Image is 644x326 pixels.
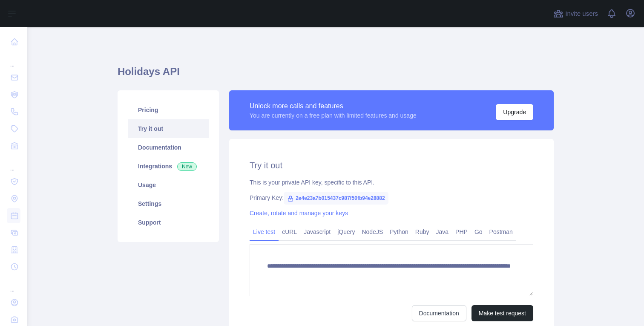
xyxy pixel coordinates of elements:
a: Postman [486,225,516,239]
a: Integrations New [128,157,209,176]
a: Create, rotate and manage your keys [250,210,348,216]
a: cURL [279,225,300,239]
span: 2e4e23a7b015437c987f50fb94e28882 [284,192,388,205]
div: ... [7,51,20,68]
div: You are currently on a free plan with limited features and usage [250,111,417,120]
a: Documentation [412,305,466,321]
a: jQuery [334,225,358,239]
a: Documentation [128,138,209,157]
a: Usage [128,176,209,194]
div: This is your private API key, specific to this API. [250,178,533,187]
a: Settings [128,194,209,213]
button: Invite users [552,7,600,20]
a: Javascript [300,225,334,239]
div: Primary Key: [250,193,533,202]
a: Java [433,225,452,239]
div: ... [7,155,20,172]
a: Live test [250,225,279,239]
a: Python [386,225,412,239]
button: Upgrade [496,104,533,120]
a: PHP [452,225,471,239]
h2: Try it out [250,159,533,171]
a: Support [128,213,209,232]
a: Pricing [128,101,209,119]
div: ... [7,276,20,293]
a: NodeJS [358,225,386,239]
span: New [177,162,197,171]
div: Unlock more calls and features [250,101,417,111]
a: Ruby [412,225,433,239]
h1: Holidays API [118,65,554,85]
a: Try it out [128,119,209,138]
button: Make test request [471,305,533,321]
span: Invite users [565,9,598,19]
a: Go [471,225,486,239]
